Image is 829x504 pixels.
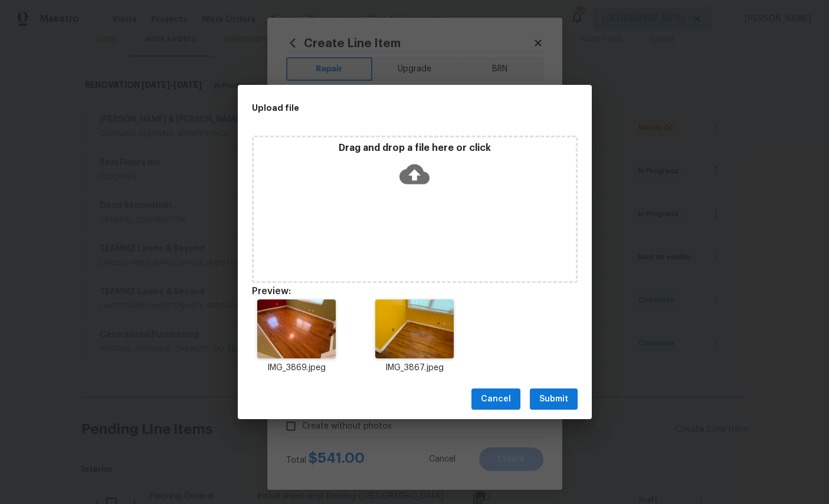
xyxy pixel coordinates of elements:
button: Cancel [471,388,520,410]
span: Submit [539,392,568,407]
img: 2Q== [375,299,454,358]
p: Drag and drop a file here or click [254,142,576,154]
span: Cancel [481,392,511,407]
h2: Upload file [252,101,525,114]
img: 2Q== [257,299,336,358]
p: IMG_3867.jpeg [370,362,460,374]
p: IMG_3869.jpeg [252,362,342,374]
button: Submit [530,388,578,410]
